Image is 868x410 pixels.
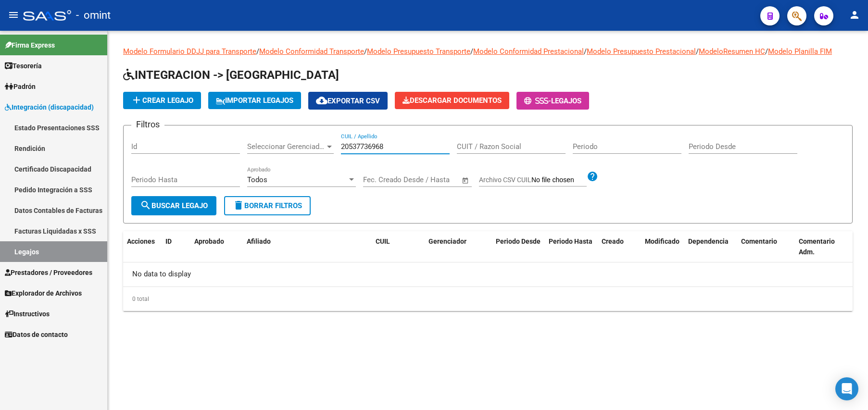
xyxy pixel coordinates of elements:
datatable-header-cell: Gerenciador [425,231,492,263]
span: Padrón [5,81,36,92]
button: IMPORTAR LEGAJOS [208,92,301,109]
datatable-header-cell: Comentario [737,231,795,263]
datatable-header-cell: Creado [598,231,641,263]
span: INTEGRACION -> [GEOGRAPHIC_DATA] [123,68,339,82]
span: Comentario Adm. [799,237,835,256]
mat-icon: help [587,171,598,182]
span: Comentario [741,237,777,245]
span: Legajos [551,97,581,105]
datatable-header-cell: CUIL [372,231,425,263]
datatable-header-cell: Dependencia [684,231,737,263]
span: Periodo Desde [496,237,541,245]
span: Archivo CSV CUIL [479,176,531,184]
span: Acciones [127,237,155,245]
a: ModeloResumen HC [699,47,765,56]
span: Exportar CSV [316,97,380,105]
datatable-header-cell: Modificado [641,231,684,263]
span: Datos de contacto [5,329,68,340]
span: Explorador de Archivos [5,288,82,298]
mat-icon: cloud_download [316,95,327,106]
span: Dependencia [688,237,729,245]
datatable-header-cell: Periodo Hasta [545,231,598,263]
datatable-header-cell: ID [162,231,190,263]
a: Modelo Conformidad Transporte [259,47,364,56]
button: Crear Legajo [123,92,201,109]
a: Modelo Planilla FIM [768,47,832,56]
mat-icon: search [140,199,151,211]
input: Start date [363,175,394,184]
button: Borrar Filtros [224,196,311,215]
div: / / / / / / [123,46,853,311]
span: Afiliado [247,237,271,245]
span: Buscar Legajo [140,201,208,210]
datatable-header-cell: Afiliado [243,231,372,263]
a: Modelo Presupuesto Prestacional [587,47,696,56]
span: IMPORTAR LEGAJOS [216,96,293,105]
button: Open calendar [460,175,471,186]
button: Descargar Documentos [395,92,509,109]
a: Modelo Presupuesto Transporte [367,47,470,56]
mat-icon: menu [8,9,19,21]
input: End date [403,175,450,184]
span: Instructivos [5,309,50,319]
button: -Legajos [516,92,589,110]
button: Exportar CSV [308,92,388,110]
span: Creado [602,237,624,245]
a: Modelo Conformidad Prestacional [473,47,584,56]
span: Prestadores / Proveedores [5,267,92,278]
span: Borrar Filtros [233,201,302,210]
span: Descargar Documentos [403,96,502,105]
mat-icon: person [849,9,860,21]
div: No data to display [123,262,853,286]
a: Modelo Formulario DDJJ para Transporte [123,47,256,56]
datatable-header-cell: Acciones [123,231,162,263]
div: Open Intercom Messenger [835,377,858,400]
mat-icon: add [131,94,142,106]
input: Archivo CSV CUIL [531,176,587,185]
span: Seleccionar Gerenciador [247,142,325,151]
button: Buscar Legajo [131,196,216,215]
span: - omint [76,5,111,26]
span: Aprobado [194,237,224,245]
span: - [524,97,551,105]
span: CUIL [376,237,390,245]
datatable-header-cell: Comentario Adm. [795,231,853,263]
span: Crear Legajo [131,96,193,105]
span: Modificado [645,237,679,245]
h3: Filtros [131,118,164,131]
span: ID [165,237,172,245]
datatable-header-cell: Periodo Desde [492,231,545,263]
div: 0 total [123,287,853,311]
span: Tesorería [5,61,42,71]
span: Integración (discapacidad) [5,102,94,112]
span: Todos [247,175,267,184]
datatable-header-cell: Aprobado [190,231,229,263]
span: Periodo Hasta [549,237,592,245]
mat-icon: delete [233,199,244,211]
span: Firma Express [5,40,55,50]
span: Gerenciador [428,237,466,245]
